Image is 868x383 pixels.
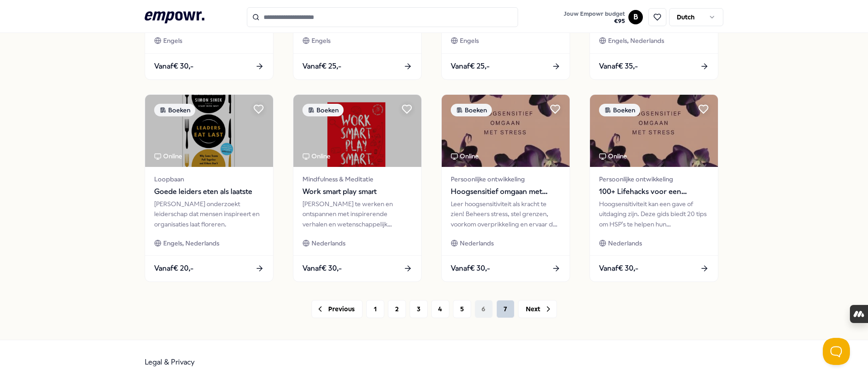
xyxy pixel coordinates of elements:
div: Online [302,151,330,161]
div: Online [451,151,479,161]
span: Persoonlijke ontwikkeling [451,174,561,184]
div: [PERSON_NAME] te werken en ontspannen met inspirerende verhalen en wetenschappelijk onderbouwde t... [302,199,412,229]
a: package imageBoekenOnlinePersoonlijke ontwikkelingHoogsensitief omgaan met stressLeer hoogsensiti... [441,94,570,282]
div: Hoogsensitiviteit kan een gave of uitdaging zijn. Deze gids biedt 20 tips om HSP's te helpen hun ... [599,199,709,229]
span: Vanaf € 20,- [154,263,193,274]
a: package imageBoekenOnlineMindfulness & MeditatieWork smart play smart[PERSON_NAME] te werken en o... [293,94,422,282]
button: 7 [496,300,514,318]
span: Jouw Empowr budget [564,10,625,18]
span: Vanaf € 30,- [302,263,342,274]
span: Vanaf € 30,- [154,60,193,72]
button: 4 [431,300,449,318]
span: Engels, Nederlands [608,36,664,46]
a: Jouw Empowr budget€95 [560,8,628,27]
div: Leer hoogsensitiviteit als kracht te zien! Beheers stress, stel grenzen, voorkom overprikkeling e... [451,199,561,229]
img: package image [293,95,421,167]
a: package imageBoekenOnlinePersoonlijke ontwikkeling100+ Lifehacks voor een eenvoudiger leven met h... [590,94,718,282]
div: Boeken [451,104,492,116]
img: package image [442,95,570,167]
span: Engels [460,36,479,46]
span: Mindfulness & Meditatie [302,174,412,184]
span: Nederlands [460,238,494,248]
button: Next [518,300,557,318]
span: Nederlands [311,238,345,248]
button: 2 [388,300,406,318]
span: Vanaf € 25,- [451,60,490,72]
button: 1 [366,300,384,318]
div: Online [599,151,627,161]
button: Previous [311,300,363,318]
span: Vanaf € 35,- [599,60,638,72]
span: Loopbaan [154,174,264,184]
img: package image [145,95,273,167]
span: Nederlands [608,238,642,248]
div: Boeken [599,104,640,116]
span: Vanaf € 25,- [302,60,341,72]
button: B [628,10,643,24]
button: 5 [453,300,471,318]
input: Search for products, categories or subcategories [247,7,518,27]
a: Legal & Privacy [145,358,195,366]
div: Boeken [302,104,344,116]
iframe: Help Scout Beacon - Open [823,338,850,365]
span: Persoonlijke ontwikkeling [599,174,709,184]
img: package image [590,95,718,167]
button: 3 [410,300,428,318]
a: package imageBoekenOnlineLoopbaanGoede leiders eten als laatste[PERSON_NAME] onderzoekt leidersch... [145,94,274,282]
div: [PERSON_NAME] onderzoekt leiderschap dat mensen inspireert en organisaties laat floreren. [154,199,264,229]
span: Hoogsensitief omgaan met stress [451,186,561,198]
span: Work smart play smart [302,186,412,198]
span: Vanaf € 30,- [599,263,638,274]
span: Engels [311,36,330,46]
span: Goede leiders eten als laatste [154,186,264,198]
span: Engels [163,36,182,46]
div: Online [154,151,182,161]
span: Vanaf € 30,- [451,263,490,274]
span: Engels, Nederlands [163,238,219,248]
button: Jouw Empowr budget€95 [562,9,627,27]
span: € 95 [564,18,625,25]
span: 100+ Lifehacks voor een eenvoudiger leven met hoogsensitiviteit [599,186,709,198]
div: Boeken [154,104,195,116]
